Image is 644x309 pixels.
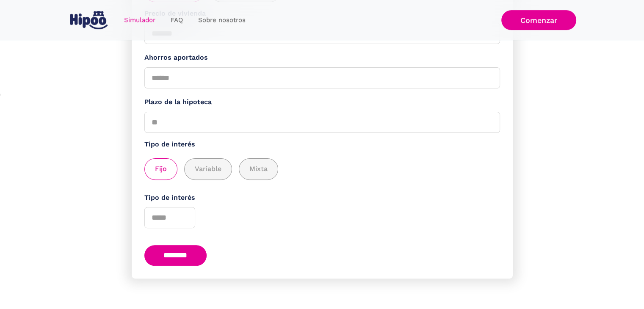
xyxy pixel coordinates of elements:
span: Mixta [249,164,268,174]
a: Simulador [116,12,163,28]
a: home [68,8,110,33]
div: add_description_here [144,158,500,180]
span: Fijo [155,164,167,174]
a: Comenzar [501,10,576,30]
span: Variable [195,164,221,174]
a: FAQ [163,12,191,28]
label: Plazo de la hipoteca [144,97,500,108]
label: Ahorros aportados [144,52,500,63]
a: Sobre nosotros [191,12,253,28]
label: Tipo de interés [144,139,500,150]
label: Tipo de interés [144,193,500,203]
